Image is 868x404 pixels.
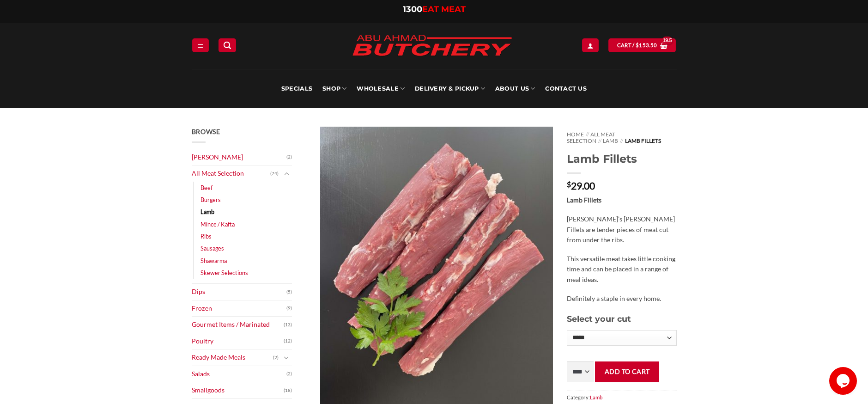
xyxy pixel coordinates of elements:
[200,194,221,206] a: Burgers
[281,353,292,363] button: Toggle
[200,218,235,230] a: Mince / Kafta
[192,366,287,382] a: Salads
[567,294,676,304] p: Definitely a staple in every home.
[567,214,676,245] p: [PERSON_NAME]’s [PERSON_NAME] Fillets are tender pieces of meat cut from under the ribs.
[545,69,587,108] a: Contact Us
[567,152,676,166] h1: Lamb Fillets
[286,367,292,381] span: (2)
[344,29,520,64] img: Abu Ahmad Butchery
[192,300,287,317] a: Frozen
[582,38,599,52] a: Login
[567,181,571,188] span: $
[567,254,676,285] p: This versatile meat takes little cooking time and can be placed in a range of meal ideas.
[200,267,248,279] a: Skewer Selections
[286,301,292,315] span: (9)
[270,167,279,181] span: (74)
[192,128,220,135] span: Browse
[595,361,659,382] button: Add to cart
[567,312,676,325] h3: Select your cut
[617,41,657,49] span: Cart /
[200,230,212,242] a: Ribs
[636,41,639,49] span: $
[403,4,422,14] span: 1300
[281,69,312,108] a: Specials
[567,391,676,404] span: Category:
[200,206,214,218] a: Lamb
[625,137,661,144] span: Lamb Fillets
[200,242,224,254] a: Sausages
[636,42,657,48] bdi: 153.50
[495,69,535,108] a: About Us
[567,180,595,191] bdi: 29.00
[357,69,405,108] a: Wholesale
[567,196,601,204] strong: Lamb Fillets
[422,4,466,14] span: EAT MEAT
[200,255,227,267] a: Shawarma
[322,69,346,108] a: SHOP
[200,182,212,194] a: Beef
[192,349,273,366] a: Ready Made Meals
[286,285,292,299] span: (5)
[284,318,292,332] span: (13)
[590,394,602,400] a: Lamb
[192,284,287,300] a: Dips
[598,137,601,144] span: //
[567,131,615,144] a: All Meat Selection
[219,38,236,52] a: Search
[192,38,209,52] a: Menu
[284,334,292,348] span: (12)
[608,38,676,52] a: View cart
[192,149,287,165] a: [PERSON_NAME]
[284,384,292,398] span: (18)
[603,137,618,144] a: Lamb
[286,150,292,164] span: (2)
[415,69,485,108] a: Delivery & Pickup
[192,333,284,349] a: Poultry
[192,317,284,333] a: Gourmet Items / Marinated
[192,382,284,398] a: Smallgoods
[273,351,279,365] span: (2)
[586,131,589,138] span: //
[281,169,292,179] button: Toggle
[829,367,859,395] iframe: chat widget
[567,131,584,138] a: Home
[192,165,271,182] a: All Meat Selection
[403,4,466,14] a: 1300EAT MEAT
[620,137,623,144] span: //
